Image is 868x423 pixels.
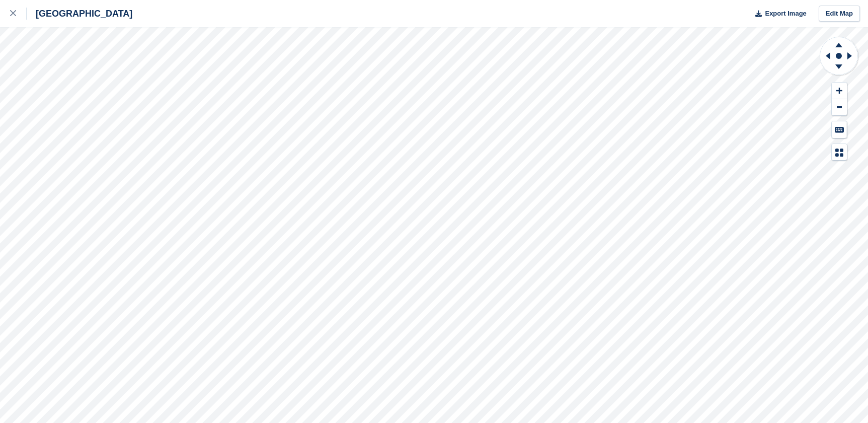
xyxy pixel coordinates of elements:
div: [GEOGRAPHIC_DATA] [27,8,132,20]
button: Zoom In [832,83,847,99]
button: Export Image [749,6,807,22]
button: Keyboard Shortcuts [832,121,847,138]
button: Zoom Out [832,99,847,116]
button: Map Legend [832,144,847,161]
span: Export Image [765,9,806,19]
a: Edit Map [819,6,860,22]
